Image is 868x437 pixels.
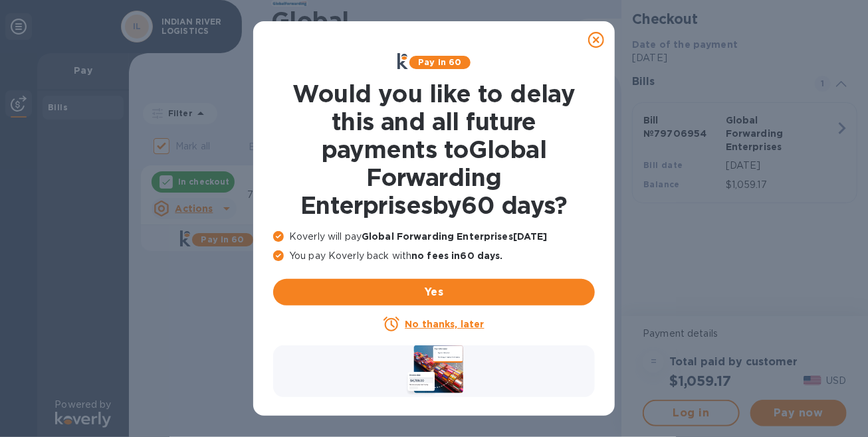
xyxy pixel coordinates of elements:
u: No thanks, later [405,319,484,329]
span: Yes [284,284,584,300]
b: Global Forwarding Enterprises [DATE] [362,231,548,242]
b: no fees in 60 days . [411,250,502,261]
b: Pay in 60 [418,57,461,67]
p: Koverly will pay [273,230,595,244]
h1: Would you like to delay this and all future payments to Global Forwarding Enterprises by 60 days ? [273,80,595,219]
p: You pay Koverly back with [273,249,595,263]
button: Yes [273,279,595,306]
